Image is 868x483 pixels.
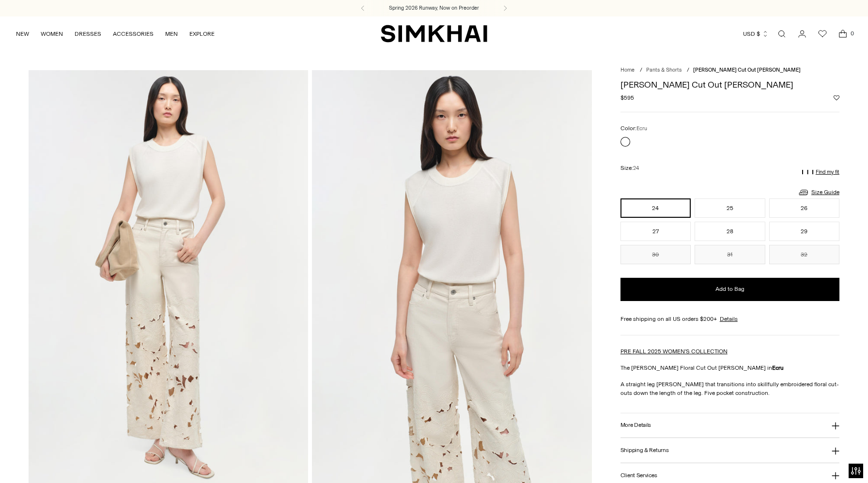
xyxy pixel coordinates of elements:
a: WOMEN [41,23,63,45]
nav: breadcrumbs [620,66,839,75]
span: Add to Bag [715,285,744,293]
a: MEN [165,23,178,45]
a: Home [620,67,635,73]
p: A straight leg [PERSON_NAME] that transitions into skillfully embroidered floral cut-outs down th... [620,380,839,397]
a: Open search modal [772,24,791,44]
a: Details [720,315,738,323]
a: Spring 2026 Runway, Now on Preorder [389,4,479,12]
a: DRESSES [75,23,101,45]
a: Go to the account page [792,24,812,44]
a: PRE FALL 2025 WOMEN'S COLLECTION [620,348,728,355]
span: [PERSON_NAME] Cut Out [PERSON_NAME] [693,67,801,73]
a: Open cart modal [833,24,852,44]
iframe: Sign Up via Text for Offers [8,446,97,475]
span: 0 [848,29,856,38]
button: USD $ [743,23,769,45]
span: Ecru [636,125,647,132]
div: / [640,66,642,75]
a: SIMKHAI [381,24,487,43]
button: More Details [620,413,839,438]
button: 25 [695,198,765,218]
button: 24 [620,198,691,218]
button: 31 [695,245,765,264]
h3: Client Services [620,472,657,479]
button: 28 [695,222,765,241]
button: 27 [620,222,691,241]
button: Add to Bag [620,278,839,301]
a: Size Guide [798,186,839,198]
button: Add to Wishlist [834,95,839,101]
a: Pants & Shorts [646,67,682,73]
button: 32 [769,245,839,264]
div: / [687,66,689,75]
button: 30 [620,245,691,264]
button: 29 [769,222,839,241]
a: NEW [16,23,29,45]
span: 24 [633,165,639,171]
a: ACCESSORIES [113,23,154,45]
span: $595 [620,93,634,102]
h3: Shipping & Returns [620,447,669,453]
p: The [PERSON_NAME] Floral Cut Out [PERSON_NAME] in [620,363,839,372]
label: Color: [620,124,647,133]
h1: [PERSON_NAME] Cut Out [PERSON_NAME] [620,80,839,89]
a: Wishlist [813,24,832,44]
strong: Ecru [772,364,784,371]
h3: More Details [620,422,651,428]
label: Size: [620,164,639,173]
a: EXPLORE [189,23,215,45]
button: 26 [769,198,839,218]
button: Shipping & Returns [620,438,839,463]
div: Free shipping on all US orders $200+ [620,315,839,323]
